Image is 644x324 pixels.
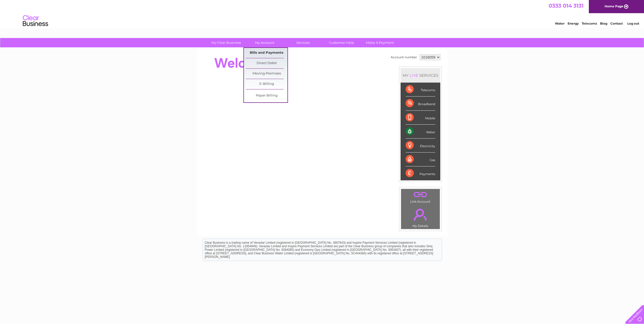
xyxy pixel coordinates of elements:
a: My Account [244,38,285,47]
td: Account number [389,53,418,62]
a: Log out [627,22,639,25]
a: E-Billing [246,79,287,89]
div: Clear Business is a trading name of Verastar Limited (registered in [GEOGRAPHIC_DATA] No. 3667643... [203,3,442,25]
td: My Details [401,204,440,229]
img: logo.png [23,13,48,29]
a: . [402,206,439,223]
td: Link Account [401,189,440,205]
div: Telecoms [406,83,435,97]
a: Services [282,38,324,47]
a: Make A Payment [359,38,401,47]
a: 0333 014 3131 [549,3,584,9]
a: Contact [610,22,623,25]
a: Bills and Payments [246,48,287,58]
a: My Clear Business [205,38,247,47]
div: Gas [406,153,435,166]
div: Broadband [406,97,435,110]
a: Paper Billing [246,91,287,101]
a: . [402,190,439,199]
a: Customer Help [321,38,362,47]
div: Electricity [406,139,435,153]
a: Blog [600,22,607,25]
a: Telecoms [582,22,597,25]
div: MY SERVICES [401,68,440,83]
div: Payments [406,166,435,180]
a: Energy [568,22,579,25]
div: LIVE [409,73,419,78]
div: Mobile [406,111,435,125]
a: Moving Premises [246,69,287,79]
div: Water [406,125,435,139]
a: Water [555,22,565,25]
a: Direct Debit [246,58,287,68]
